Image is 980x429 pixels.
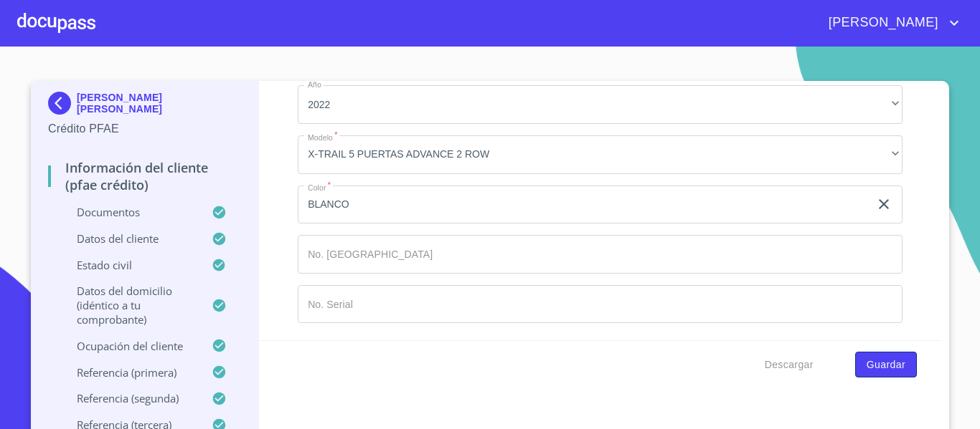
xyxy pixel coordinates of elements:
[298,85,903,124] div: 2022
[48,231,212,246] p: Datos del cliente
[48,365,212,380] p: Referencia (primera)
[298,135,903,174] div: X-TRAIL 5 PUERTAS ADVANCE 2 ROW
[855,352,917,378] button: Guardar
[48,284,212,327] p: Datos del domicilio (idéntico a tu comprobante)
[48,258,212,272] p: Estado Civil
[867,356,905,374] span: Guardar
[48,92,241,120] div: [PERSON_NAME] [PERSON_NAME]
[818,11,946,34] span: [PERSON_NAME]
[48,339,212,353] p: Ocupación del Cliente
[875,196,892,213] button: clear input
[48,92,77,115] img: Docupass spot blue
[759,352,819,378] button: Descargar
[48,205,212,219] p: Documentos
[48,120,241,138] p: Crédito PFAE
[48,391,212,405] p: Referencia (segunda)
[48,159,241,193] p: Información del cliente (PFAE crédito)
[818,11,963,34] button: account of current user
[77,92,241,115] p: [PERSON_NAME] [PERSON_NAME]
[765,356,814,374] span: Descargar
